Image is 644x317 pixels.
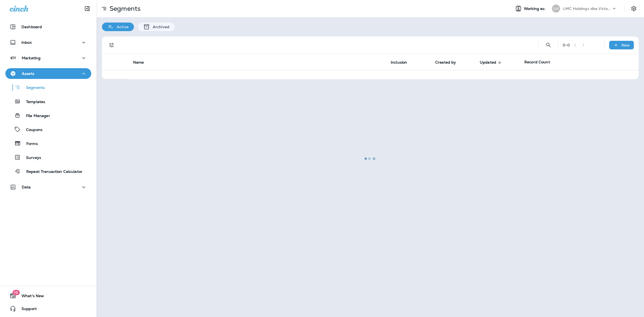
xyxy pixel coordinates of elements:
p: Surveys [21,155,41,161]
p: Coupons [21,127,42,133]
button: Dashboard [5,21,91,32]
button: Repeat Transaction Calculator [5,166,91,177]
button: Templates [5,96,91,107]
button: Forms [5,138,91,149]
p: Segments [21,85,45,91]
button: Collapse Sidebar [80,3,95,14]
button: Assets [5,68,91,79]
button: Surveys [5,152,91,163]
p: Marketing [22,56,41,60]
p: Dashboard [21,25,42,29]
p: File Manager [21,114,50,119]
button: 19What's New [5,290,91,301]
button: Marketing [5,53,91,63]
p: Inbox [21,40,32,45]
p: Templates [21,100,45,105]
span: Support [16,307,37,313]
p: Assets [22,71,34,76]
span: 19 [12,290,20,295]
p: Forms [21,141,38,147]
span: What's New [16,294,44,300]
p: Data [22,185,31,189]
button: Inbox [5,37,91,48]
button: File Manager [5,110,91,121]
button: Segments [5,82,91,93]
p: New [621,43,630,47]
button: Coupons [5,124,91,135]
p: Repeat Transaction Calculator [21,169,82,174]
button: Support [5,303,91,314]
button: Data [5,182,91,192]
